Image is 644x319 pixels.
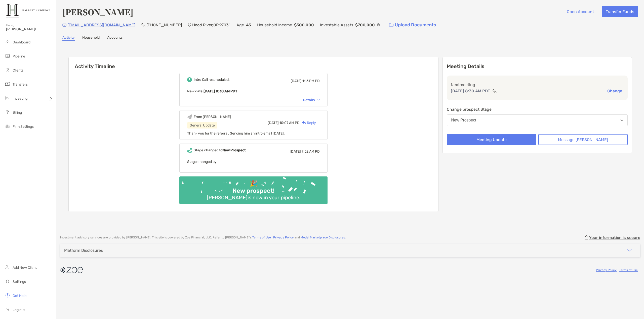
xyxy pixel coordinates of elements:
img: Confetti [179,176,328,200]
button: Message [PERSON_NAME] [538,134,628,145]
img: Email Icon [62,24,66,27]
p: Age [236,22,244,28]
a: Upload Documents [386,20,439,30]
img: Chevron icon [317,99,320,101]
p: Change prospect Stage [447,106,628,112]
p: Your information is secure [589,235,640,240]
p: Meeting Details [447,63,628,70]
img: company logo [60,265,83,276]
img: logout icon [5,306,11,312]
img: transfers icon [5,81,11,87]
div: [PERSON_NAME] is now in your pipeline. [205,195,302,201]
span: 7:52 AM PD [302,149,320,154]
p: [PHONE_NUMBER] [146,22,182,28]
img: Zoe Logo [6,2,50,20]
span: Add New Client [13,266,37,270]
img: Event icon [187,148,192,153]
p: $500,000 [294,22,314,28]
img: communication type [492,89,497,93]
span: Get Help [13,294,26,298]
img: Location Icon [188,23,191,27]
img: settings icon [5,278,11,284]
img: firm-settings icon [5,123,11,129]
p: [EMAIL_ADDRESS][DOMAIN_NAME] [67,22,135,28]
span: Pipeline [13,54,25,58]
img: Info Icon [377,23,380,26]
img: get-help icon [5,292,11,298]
span: Firm Settings [13,124,34,129]
div: Intro Call rescheduled. [194,78,230,82]
img: pipeline icon [5,53,11,59]
img: billing icon [5,109,11,115]
div: General Update [187,122,217,129]
a: Activity [62,35,75,41]
span: Investing [13,96,27,101]
span: [DATE] [291,79,302,83]
p: Next meeting [451,82,624,88]
img: Event icon [187,77,192,82]
span: Settings [13,280,26,284]
span: Transfers [13,82,28,87]
div: New Prospect [451,118,476,122]
a: Accounts [107,35,123,41]
h6: Activity Timeline [69,57,438,69]
span: Thank you for the referral. Sending him an intro email [DATE]. [187,131,285,136]
b: New Prospect [222,148,246,152]
button: Meeting Update [447,134,536,145]
p: Stage changed by: [187,159,320,165]
img: Open dropdown arrow [620,119,623,121]
div: 🎉 [248,180,259,187]
p: [DATE] 8:30 AM PDT [451,88,490,94]
img: add_new_client icon [5,264,11,270]
div: Stage changed to [194,148,246,152]
div: Details [303,98,320,102]
p: New date : [187,88,320,94]
img: Event icon [187,114,192,119]
span: 1:13 PM PD [302,79,320,83]
p: $700,000 [355,22,375,28]
p: Hood River , OR , 97031 [192,22,230,28]
span: [DATE] [290,149,301,154]
img: icon arrow [626,247,632,253]
p: Investable Assets [320,22,353,28]
a: Household [82,35,100,41]
span: [DATE] [268,121,279,125]
p: Household Income [257,22,292,28]
button: Open Account [563,6,598,17]
p: 45 [246,22,251,28]
div: New prospect! [230,187,276,195]
button: New Prospect [447,114,628,126]
img: Reply icon [302,121,306,124]
img: investing icon [5,95,11,101]
span: Log out [13,308,25,312]
a: Terms of Use [252,236,271,239]
button: Transfer Funds [602,6,638,17]
button: Change [606,88,624,94]
span: Dashboard [13,40,30,44]
img: button icon [389,23,393,27]
a: Terms of Use [619,268,638,272]
span: 10:07 AM PD [279,121,300,125]
span: [PERSON_NAME]! [6,27,53,31]
img: dashboard icon [5,39,11,45]
p: Investment advisory services are provided by [PERSON_NAME] . This site is powered by Zoe Financia... [60,236,346,239]
img: Phone Icon [141,23,145,27]
b: [DATE] 8:30 AM PDT [204,89,237,93]
a: Model Marketplace Disclosures [301,236,345,239]
h4: [PERSON_NAME] [62,6,133,18]
img: clients icon [5,67,11,73]
div: Reply [300,120,316,125]
span: Billing [13,110,22,115]
div: Platform Disclosures [64,248,103,253]
div: From [PERSON_NAME] [194,115,231,119]
a: Privacy Policy [596,268,617,272]
a: Privacy Policy [273,236,294,239]
span: Clients [13,68,23,73]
